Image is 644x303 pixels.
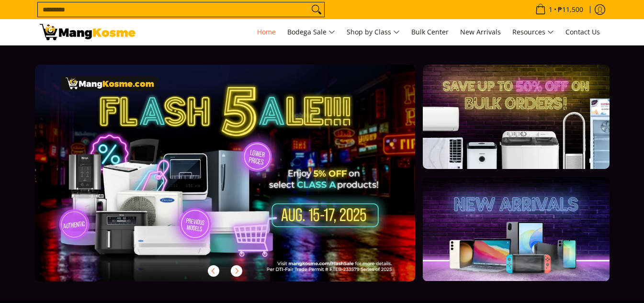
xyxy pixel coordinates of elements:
button: Previous [203,260,224,281]
span: Resources [512,26,554,38]
span: Home [257,27,276,36]
span: Bulk Center [411,27,449,36]
button: Search [309,2,324,17]
span: New Arrivals [460,27,501,36]
button: Next [226,260,247,281]
a: Resources [508,19,559,45]
span: 1 [547,6,554,13]
a: Bulk Center [407,19,453,45]
span: Bodega Sale [287,26,335,38]
nav: Main Menu [145,19,605,45]
a: Shop by Class [342,19,405,45]
span: Shop by Class [347,26,400,38]
a: Bodega Sale [282,19,340,45]
span: • [532,4,586,15]
a: New Arrivals [455,19,506,45]
span: ₱11,500 [556,6,585,13]
a: More [35,65,446,297]
span: Contact Us [565,27,600,36]
img: Mang Kosme: Your Home Appliances Warehouse Sale Partner! [40,24,136,40]
a: Contact Us [561,19,605,45]
a: Home [252,19,281,45]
